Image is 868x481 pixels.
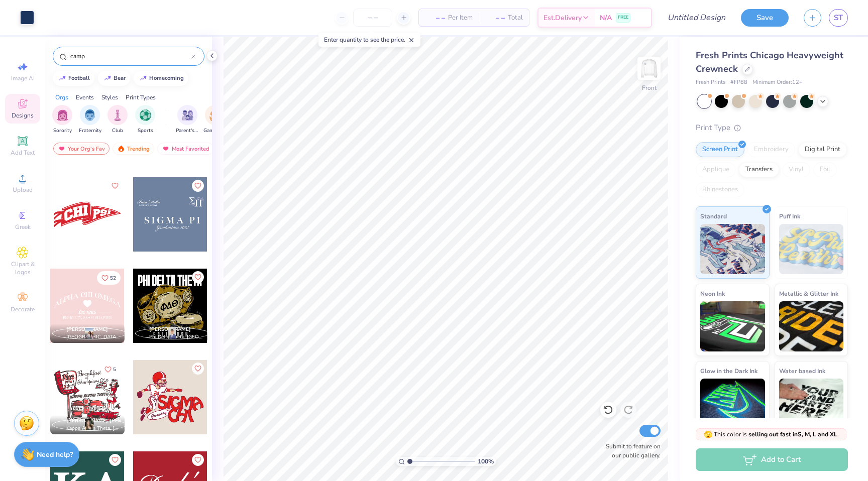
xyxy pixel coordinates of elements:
[618,14,628,21] span: FREE
[448,13,473,23] span: Per Item
[53,143,110,155] div: Your Org's Fav
[139,75,147,81] img: trend_line.gif
[600,442,661,460] label: Submit to feature on our public gallery.
[779,379,844,429] img: Water based Ink
[53,127,72,135] span: Sorority
[176,127,199,135] span: Parent's Weekend
[318,33,420,47] div: Enter quantity to see the price.
[12,111,34,119] span: Designs
[110,276,116,281] span: 52
[112,109,123,121] img: Club Image
[109,454,121,466] button: Like
[747,142,795,157] div: Embroidery
[55,93,68,102] div: Orgs
[782,162,810,177] div: Vinyl
[66,417,151,424] span: [PERSON_NAME] [PERSON_NAME]
[192,180,204,192] button: Like
[53,71,94,86] button: football
[79,105,101,135] div: filter for Fraternity
[798,142,847,157] div: Digital Print
[100,363,121,376] button: Like
[117,145,125,152] img: trending.gif
[162,145,170,152] img: most_fav.gif
[704,430,839,439] span: This color is .
[58,75,66,81] img: trend_line.gif
[508,13,523,23] span: Total
[66,326,108,333] span: [PERSON_NAME]
[203,127,227,135] span: Game Day
[813,162,837,177] div: Foil
[138,127,153,135] span: Sports
[101,93,118,102] div: Styles
[203,105,227,135] div: filter for Game Day
[700,366,757,376] span: Glow in the Dark Ink
[13,186,33,194] span: Upload
[700,379,765,429] img: Glow in the Dark Ink
[135,105,155,135] div: filter for Sports
[113,367,116,372] span: 5
[66,333,121,341] span: [GEOGRAPHIC_DATA], [GEOGRAPHIC_DATA][US_STATE]
[107,105,128,135] button: filter button
[134,71,188,86] button: homecoming
[149,326,191,333] span: [PERSON_NAME]
[97,271,121,285] button: Like
[704,430,712,439] span: 🫣
[114,75,126,81] div: bear
[700,288,725,299] span: Neon Ink
[700,301,765,351] img: Neon Ink
[425,13,445,23] span: – –
[779,288,838,299] span: Metallic & Glitter Ink
[485,13,505,23] span: – –
[76,93,94,102] div: Events
[834,12,843,24] span: ST
[660,8,733,28] input: Untitled Design
[11,305,35,313] span: Decorate
[109,180,121,192] button: Like
[700,211,727,221] span: Standard
[58,145,66,152] img: most_fav.gif
[730,78,747,87] span: # FP88
[752,78,803,87] span: Minimum Order: 12 +
[600,13,612,23] span: N/A
[182,109,193,121] img: Parent's Weekend Image
[135,105,155,135] button: filter button
[192,454,204,466] button: Like
[79,127,101,135] span: Fraternity
[192,271,204,283] button: Like
[37,450,73,459] strong: Need help?
[209,109,221,121] img: Game Day Image
[748,430,837,438] strong: selling out fast in S, M, L and XL
[69,51,191,61] input: Try "Alpha"
[112,127,123,135] span: Club
[52,105,72,135] button: filter button
[696,78,725,87] span: Fresh Prints
[107,105,128,135] div: filter for Club
[5,260,40,276] span: Clipart & logos
[696,182,744,197] div: Rhinestones
[700,224,765,274] img: Standard
[779,301,844,351] img: Metallic & Glitter Ink
[66,425,121,432] span: Kappa Alpha Theta, [GEOGRAPHIC_DATA][US_STATE]
[829,9,848,27] a: ST
[478,457,494,466] span: 100 %
[149,75,184,81] div: homecoming
[696,162,736,177] div: Applique
[203,105,227,135] button: filter button
[696,142,744,157] div: Screen Print
[192,363,204,375] button: Like
[544,13,582,23] span: Est. Delivery
[149,333,203,341] span: Phi Delta Theta, [GEOGRAPHIC_DATA]
[741,9,789,27] button: Save
[779,211,800,221] span: Puff Ink
[739,162,779,177] div: Transfers
[140,109,151,121] img: Sports Image
[126,93,156,102] div: Print Types
[98,71,130,86] button: bear
[79,105,101,135] button: filter button
[779,366,825,376] span: Water based Ink
[11,74,35,82] span: Image AI
[176,105,199,135] button: filter button
[57,109,68,121] img: Sorority Image
[696,49,843,75] span: Fresh Prints Chicago Heavyweight Crewneck
[696,122,848,134] div: Print Type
